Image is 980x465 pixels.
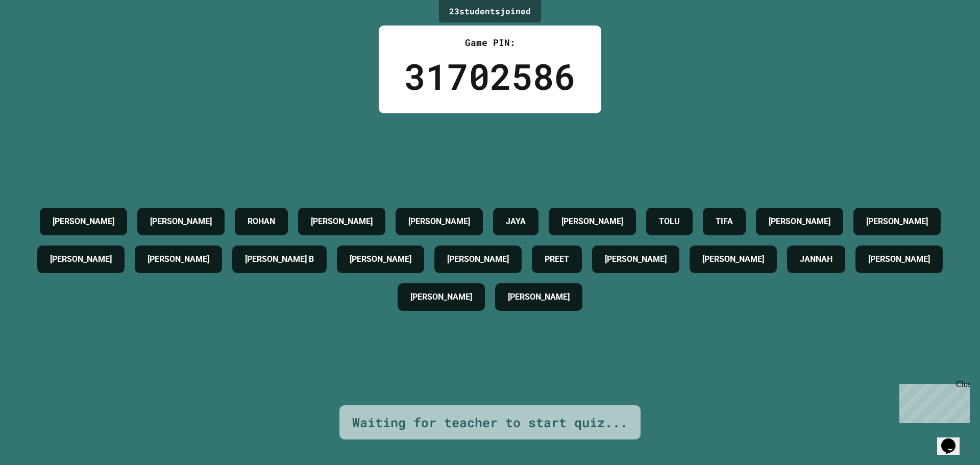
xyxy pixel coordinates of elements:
h4: [PERSON_NAME] [769,215,830,228]
h4: [PERSON_NAME] [410,291,472,303]
h4: ROHAN [248,215,275,228]
h4: [PERSON_NAME] [53,215,114,228]
h4: [PERSON_NAME] [447,253,509,265]
div: 31702586 [404,50,576,103]
h4: [PERSON_NAME] [866,215,928,228]
h4: [PERSON_NAME] [702,253,764,265]
h4: [PERSON_NAME] [561,215,623,228]
h4: [PERSON_NAME] [350,253,411,265]
h4: [PERSON_NAME] [50,253,112,265]
h4: TOLU [659,215,680,228]
h4: [PERSON_NAME] [408,215,470,228]
div: Waiting for teacher to start quiz... [352,413,628,432]
h4: [PERSON_NAME] [508,291,570,303]
h4: [PERSON_NAME] [605,253,667,265]
h4: [PERSON_NAME] B [245,253,314,265]
iframe: chat widget [895,380,970,423]
h4: [PERSON_NAME] [311,215,373,228]
h4: JAYA [506,215,526,228]
div: Chat with us now!Close [4,4,70,65]
h4: JANNAH [800,253,832,265]
div: Game PIN: [404,36,576,50]
h4: TIFA [716,215,733,228]
h4: [PERSON_NAME] [868,253,930,265]
h4: [PERSON_NAME] [150,215,212,228]
iframe: chat widget [937,424,970,455]
h4: [PERSON_NAME] [148,253,209,265]
h4: PREET [545,253,569,265]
